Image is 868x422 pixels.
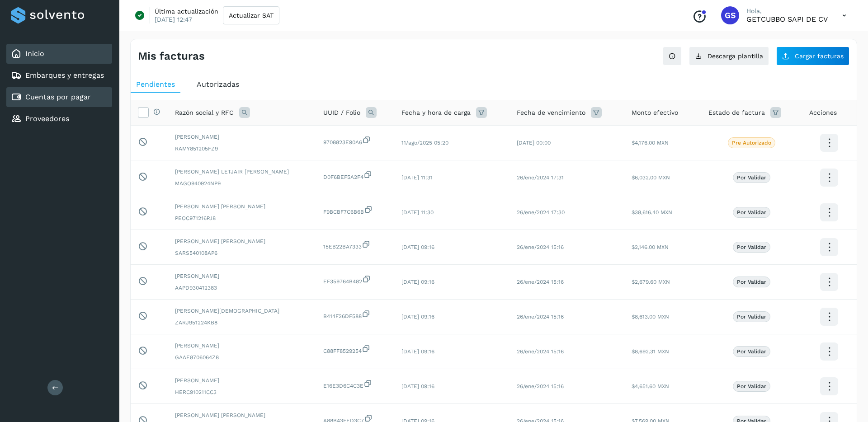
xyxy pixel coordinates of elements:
span: PEOC971216PJ8 [175,214,309,222]
p: Por validar [737,383,766,389]
p: Por validar [737,314,766,320]
span: 26/ene/2024 15:16 [517,314,564,320]
p: Última actualización [155,7,218,15]
p: Por validar [737,348,766,355]
span: [PERSON_NAME] [175,376,309,384]
span: Fecha de vencimiento [517,108,585,117]
button: Cargar facturas [776,47,849,66]
span: [PERSON_NAME] [175,272,309,280]
span: Razón social y RFC [175,108,234,117]
span: Cargar facturas [795,53,844,59]
span: [PERSON_NAME] [PERSON_NAME] [175,202,309,211]
span: E16E3D6C4C3E [323,379,387,390]
span: [PERSON_NAME] [175,342,309,350]
span: Pendientes [136,80,175,89]
h4: Mis facturas [138,50,205,63]
span: [DATE] 09:16 [401,244,434,250]
span: GAAE8706064Z8 [175,353,309,361]
span: 26/ene/2024 15:16 [517,348,564,355]
div: Cuentas por pagar [6,87,112,107]
span: F9BCBF7C6B6B [323,205,387,216]
p: Por validar [737,244,766,250]
span: 26/ene/2024 15:16 [517,279,564,285]
span: Acciones [809,108,837,117]
span: Fecha y hora de carga [401,108,471,117]
span: [DATE] 11:31 [401,174,433,181]
a: Proveedores [25,114,69,123]
span: 9708823E90A6 [323,136,387,146]
span: [DATE] 09:16 [401,314,434,320]
span: MAGO940924NP9 [175,179,309,188]
p: Por validar [737,209,766,216]
span: D0F6BEF5A2F4 [323,170,387,181]
span: SARS540108AP6 [175,249,309,257]
span: 15EB22BA7333 [323,240,387,251]
span: 26/ene/2024 17:30 [517,209,565,216]
a: Cuentas por pagar [25,93,91,101]
p: Hola, [746,7,828,15]
span: $2,146.00 MXN [632,244,669,250]
span: UUID / Folio [323,108,360,117]
p: Por validar [737,174,766,181]
span: [DATE] 09:16 [401,383,434,389]
span: [PERSON_NAME] LETJAIR [PERSON_NAME] [175,168,309,176]
span: $4,651.60 MXN [632,383,669,389]
span: B414F26DF588 [323,309,387,320]
span: [PERSON_NAME][DEMOGRAPHIC_DATA] [175,307,309,315]
span: 26/ene/2024 17:31 [517,174,564,181]
span: [DATE] 00:00 [517,140,551,146]
div: Proveedores [6,109,112,129]
span: AAPD930412383 [175,284,309,292]
button: Actualizar SAT [223,6,279,24]
span: [DATE] 09:16 [401,279,434,285]
div: Inicio [6,44,112,64]
span: $4,176.00 MXN [632,140,669,146]
p: [DATE] 12:47 [155,15,192,23]
span: $38,616.40 MXN [632,209,672,216]
p: Pre Autorizado [732,140,771,146]
span: 11/ago/2025 05:20 [401,140,448,146]
span: Descarga plantilla [708,53,763,59]
span: $2,679.60 MXN [632,279,670,285]
span: C88FF8529254 [323,344,387,355]
span: 26/ene/2024 15:16 [517,383,564,389]
span: [PERSON_NAME] [PERSON_NAME] [175,411,309,419]
span: Autorizadas [197,80,239,89]
span: $6,032.00 MXN [632,174,670,181]
span: Actualizar SAT [229,12,274,19]
span: RAMY851205FZ9 [175,145,309,153]
span: [PERSON_NAME] [175,133,309,141]
span: Estado de factura [708,108,765,117]
span: $8,613.00 MXN [632,314,669,320]
span: [PERSON_NAME] [PERSON_NAME] [175,237,309,245]
p: GETCUBBO SAPI DE CV [746,15,828,23]
a: Inicio [25,49,44,58]
button: Descarga plantilla [689,47,769,66]
span: EF359764B482 [323,275,387,286]
span: ZARJ951224KB8 [175,319,309,327]
div: Embarques y entregas [6,66,112,85]
span: Monto efectivo [632,108,678,117]
a: Embarques y entregas [25,71,104,80]
span: 26/ene/2024 15:16 [517,244,564,250]
span: HERC910211CC3 [175,388,309,396]
span: $8,692.31 MXN [632,348,669,355]
span: [DATE] 09:16 [401,348,434,355]
span: [DATE] 11:30 [401,209,434,216]
p: Por validar [737,279,766,285]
